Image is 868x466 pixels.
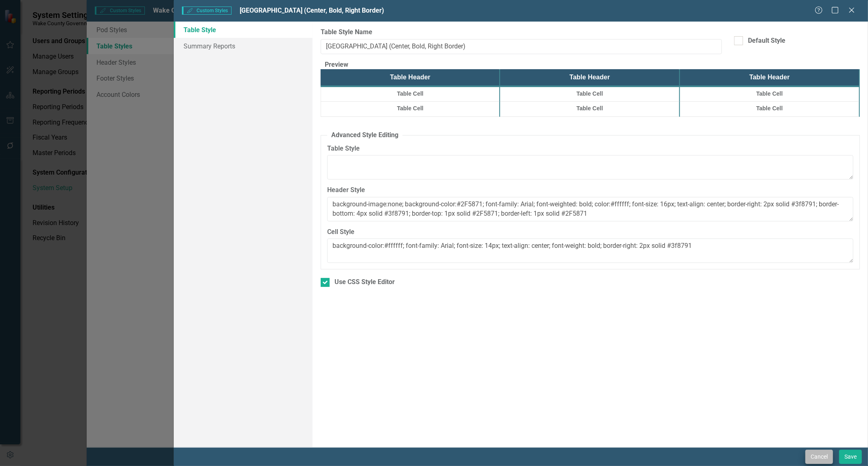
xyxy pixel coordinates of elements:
td: Table Cell [680,86,859,101]
textarea: background-image:none; background-color:#2F5871; font-family: Arial; font-weighted: bold; color:#... [327,197,853,221]
th: Table Header [500,70,680,86]
legend: Advanced Style Editing [327,131,402,140]
th: Table Header [321,70,500,86]
td: Table Cell [321,86,500,101]
label: Cell Style [327,228,853,237]
button: Cancel [805,450,833,464]
button: Save [839,450,862,464]
td: Table Cell [321,101,500,116]
div: Default Style [748,36,785,46]
td: Table Cell [500,86,680,101]
input: Table Style Name [321,39,722,54]
label: Header Style [327,186,853,195]
span: Custom Styles [182,7,232,15]
a: Table Style [174,22,313,38]
th: Table Header [680,70,859,86]
td: Table Cell [680,101,859,116]
legend: Preview [321,60,352,70]
label: Table Style [327,144,853,153]
a: Summary Reports [174,38,313,54]
textarea: background-color:#ffffff; font-family: Arial; font-size: 14px; text-align: center; font-weight: b... [327,238,853,263]
span: [GEOGRAPHIC_DATA] (Center, Bold, Right Border) [240,7,384,14]
td: Table Cell [500,101,680,116]
label: Table Style Name [321,28,722,37]
div: Use CSS Style Editor [335,278,395,287]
